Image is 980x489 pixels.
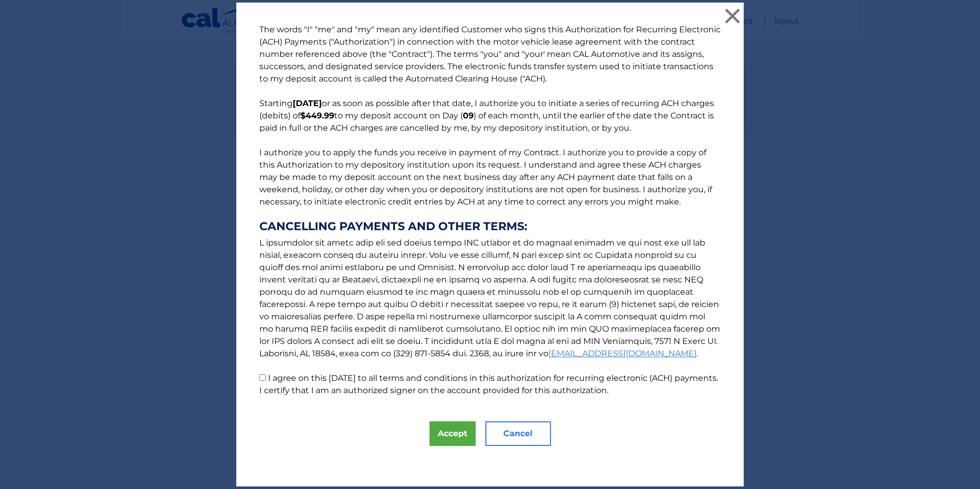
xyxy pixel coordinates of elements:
button: Cancel [485,421,551,446]
a: [EMAIL_ADDRESS][DOMAIN_NAME] [548,349,697,358]
strong: CANCELLING PAYMENTS AND OTHER TERMS: [259,220,721,233]
b: [DATE] [293,98,322,108]
p: The words "I" "me" and "my" mean any identified Customer who signs this Authorization for Recurri... [249,24,731,397]
b: 09 [463,111,474,120]
label: I agree on this [DATE] to all terms and conditions in this authorization for recurring electronic... [259,373,718,395]
b: $449.99 [300,111,334,120]
button: × [722,6,743,26]
button: Accept [430,421,476,446]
